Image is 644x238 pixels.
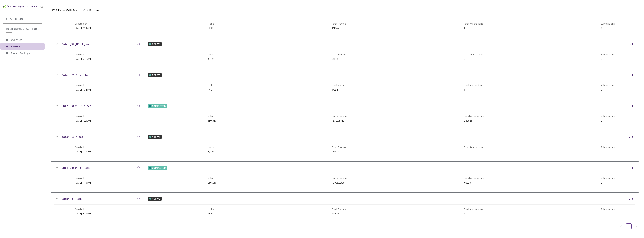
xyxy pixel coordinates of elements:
[75,177,91,180] span: Created on
[208,57,214,60] span: 0/174
[332,88,346,91] span: 0/214
[464,27,483,29] span: 0
[208,22,214,25] span: Jobs
[332,57,346,60] span: 0/174
[208,208,214,211] span: Jobs
[464,212,483,215] span: 0
[51,131,639,157] div: batch_19-7_secACTIVEEditCreated on[DATE] 2:30 AMJobs0/155Total Frames0/5512Total Annotations0Subm...
[635,225,637,228] span: right
[51,8,81,13] span: [2024] Rivian 3D PCS<>Production
[51,100,639,126] div: Split_Batch_19-7_secCOMPLETEDEditCreated on[DATE] 7:20 AMJobs310/310Total Frames5512/5512Total An...
[62,165,90,170] a: Split_Batch_9-7_sec
[75,53,91,56] span: Created on
[332,27,346,29] span: 0/1355
[333,181,347,184] span: 2908/2908
[62,73,88,77] a: Batch_29-7_sec_fix
[208,212,214,215] span: 0/82
[62,42,90,46] a: Batch_37_KF-10_sec
[629,166,635,170] div: Edit
[464,53,483,56] span: Total Annotations
[618,223,624,229] button: left
[75,208,91,211] span: Created on
[332,212,346,215] span: 0/2887
[75,57,91,60] span: [DATE] 6:41 AM
[208,53,214,56] span: Jobs
[87,8,88,13] li: /
[626,223,632,229] li: 1
[75,146,91,149] span: Created on
[75,22,91,25] span: Created on
[601,84,615,87] span: Submissions
[633,223,639,229] li: Next Page
[148,166,167,170] div: COMPLETED
[601,208,615,211] span: Submissions
[332,22,346,25] span: Total Frames
[51,162,639,188] div: Split_Batch_9-7_secCOMPLETEDEditCreated on[DATE] 4:40 PMJobs166/166Total Frames2908/2908Total Ann...
[601,115,615,118] span: Submissions
[148,197,162,201] div: ACTIVE
[208,27,214,29] span: 0/38
[208,181,216,184] span: 166/166
[629,197,635,201] div: Edit
[75,181,91,184] span: [DATE] 4:40 PM
[148,104,167,108] div: COMPLETED
[464,84,483,87] span: Total Annotations
[10,17,23,20] span: All Projects
[89,8,99,13] span: Batches
[464,57,483,60] span: 0
[601,88,615,91] span: 0
[332,84,346,87] span: Total Frames
[332,150,346,153] span: 0/5512
[601,57,615,60] span: 0
[11,45,20,48] span: Batches
[618,223,624,229] li: Previous Page
[51,193,639,219] div: Batch_9-7_secACTIVEEditCreated on[DATE] 9:20 PMJobs0/82Total Frames0/2887Total Annotations0Submis...
[332,146,346,149] span: Total Frames
[333,119,347,122] span: 5512/5512
[208,177,216,180] span: Jobs
[464,177,484,180] span: Total Annotations
[601,212,615,215] span: 0
[464,208,483,211] span: Total Annotations
[464,115,484,118] span: Total Annotations
[629,73,635,77] div: Edit
[62,104,91,108] a: Split_Batch_19-7_sec
[332,53,346,56] span: Total Frames
[75,84,91,87] span: Created on
[51,69,639,95] div: Batch_29-7_sec_fixACTIVEEditCreated on[DATE] 7:34 PMJobs0/6Total Frames0/214Total Annotations0Sub...
[208,115,216,118] span: Jobs
[6,27,40,31] span: [2024] Rivian 3D PCS<>Production
[601,146,615,149] span: Submissions
[333,115,347,118] span: Total Frames
[75,115,91,118] span: Created on
[601,27,615,29] span: 0
[208,146,214,149] span: Jobs
[62,196,82,201] a: Batch_9-7_sec
[629,104,635,108] div: Edit
[601,119,615,122] span: 1
[464,146,483,149] span: Total Annotations
[633,223,639,229] button: right
[464,181,484,184] span: 69818
[75,119,91,122] span: [DATE] 7:20 AM
[626,224,631,229] a: 1
[62,134,83,139] a: batch_19-7_sec
[629,42,635,46] div: Edit
[601,150,615,153] span: 0
[75,150,91,153] span: [DATE] 2:30 AM
[51,7,639,33] div: Batch_39-7_secACTIVEEditCreated on[DATE] 7:13 AMJobs0/38Total Frames0/1355Total Annotations0Submi...
[75,212,91,215] span: [DATE] 9:20 PM
[620,225,622,228] span: left
[464,119,484,122] span: 132826
[11,38,22,41] span: Overview
[333,177,347,180] span: Total Frames
[601,177,615,180] span: Submissions
[208,88,214,91] span: 0/6
[601,22,615,25] span: Submissions
[601,53,615,56] span: Submissions
[148,73,162,77] div: ACTIVE
[208,84,214,87] span: Jobs
[332,208,346,211] span: Total Frames
[464,150,483,153] span: 0
[51,38,639,64] div: Batch_37_KF-10_secACTIVEEditCreated on[DATE] 6:41 AMJobs0/174Total Frames0/174Total Annotations0S...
